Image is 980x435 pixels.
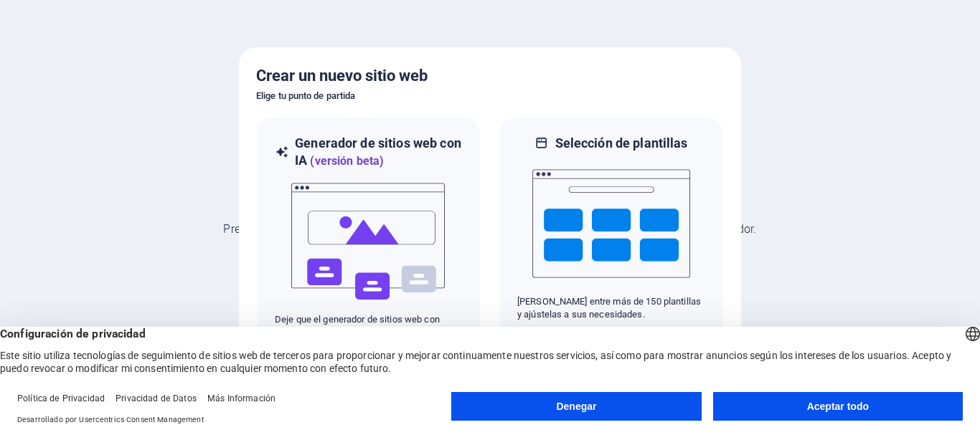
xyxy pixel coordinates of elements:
[499,116,724,371] div: Selección de plantillas[PERSON_NAME] entre más de 150 plantillas y ajústelas a sus necesidades.
[295,135,461,168] font: Generador de sitios web con IA
[256,116,481,371] div: Generador de sitios web con IA(versión beta)aiDeje que el generador de sitios web con inteligenci...
[256,90,355,101] font: Elige tu punto de partida
[290,170,448,313] img: ai
[256,67,428,85] font: Crear un nuevo sitio web
[275,314,440,350] font: Deje que el generador de sitios web con inteligencia artificial cree un sitio web basado en sus d...
[310,154,384,168] font: (versión beta)
[555,135,688,150] font: Selección de plantillas
[517,296,701,320] font: [PERSON_NAME] entre más de 150 plantillas y ajústelas a sus necesidades.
